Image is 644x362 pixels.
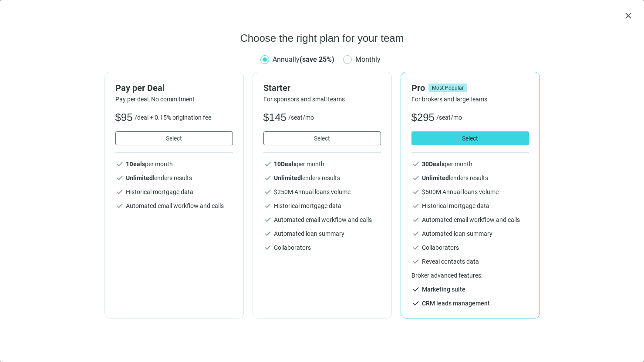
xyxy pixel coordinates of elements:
[411,229,529,238] li: Automated loan summary
[411,299,420,308] span: check
[263,215,272,224] span: check
[300,55,334,64] b: (save 25%)
[411,285,529,294] li: Marketing suite
[274,174,301,181] b: Unlimited
[115,188,233,196] li: Historical mortgage data
[274,161,297,168] b: 10 Deals
[263,243,381,252] li: Collaborators
[115,160,124,168] span: check
[411,95,529,104] div: For brokers and large teams
[126,161,145,168] b: 1 Deals
[263,229,381,238] li: Automated loan summary
[411,201,529,210] li: Historical mortgage data
[263,83,290,93] h2: Starter
[411,257,420,266] span: check
[411,160,420,168] span: check
[428,84,467,92] span: Most Popular
[115,111,133,124] span: $ 95
[411,243,420,252] span: check
[263,229,272,238] span: check
[411,131,529,145] button: Select
[115,131,233,145] button: Select
[422,161,445,168] b: 30 Deals
[263,174,272,182] span: check
[411,111,435,124] span: $ 295
[411,174,420,182] span: check
[411,243,529,252] li: Collaborators
[462,135,478,142] span: Select
[263,215,381,224] li: Automated email workflow and calls
[126,174,153,181] b: Unlimited
[274,188,351,196] span: $ 250 M Annual loans volume
[411,229,420,238] span: check
[422,160,472,168] span: per month
[115,83,165,93] h2: Pay per Deal
[274,174,340,182] span: lenders results
[263,201,272,210] span: check
[166,135,182,142] span: Select
[115,201,124,210] span: check
[263,131,381,145] button: Select
[623,10,634,21] button: close
[263,111,287,124] span: $ 145
[411,257,529,266] li: Reveal contacts data
[240,31,404,45] h1: Choose the right plan for your team
[436,113,462,122] span: /seat/mo
[115,95,233,104] div: Pay per deal, No commitment
[411,215,529,224] li: Automated email workflow and calls
[411,285,420,294] span: check
[411,215,420,224] span: check
[263,243,272,252] span: check
[263,188,272,196] span: check
[288,113,314,122] span: /seat/mo
[135,113,211,122] span: /deal + 0.15% origination fee
[126,174,192,182] span: lenders results
[115,188,124,196] span: check
[273,55,334,64] span: Annually
[115,174,124,182] span: check
[422,174,449,181] b: Unlimited
[411,271,529,280] p: Broker advanced features:
[411,188,420,196] span: check
[411,83,425,93] h2: Pro
[411,299,529,308] li: CRM leads management
[263,95,381,104] div: For sponsors and small teams
[314,135,330,142] span: Select
[263,201,381,210] li: Historical mortgage data
[411,201,420,210] span: check
[422,188,499,196] span: $ 500 M Annual loans volume
[422,174,488,182] span: lenders results
[352,54,384,65] span: Monthly
[274,160,324,168] span: per month
[126,160,173,168] span: per month
[115,201,233,210] li: Automated email workflow and calls
[263,160,272,168] span: check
